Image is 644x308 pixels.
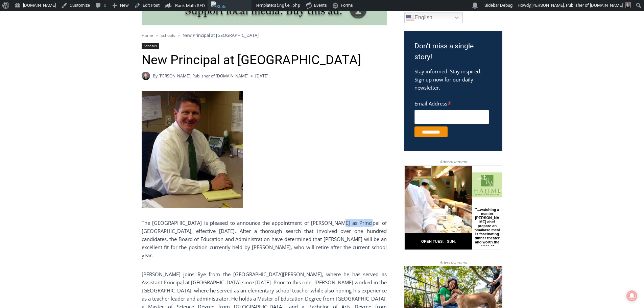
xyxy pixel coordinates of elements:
[142,72,150,80] a: Author image
[414,97,489,109] label: Email Address
[156,33,158,38] span: >
[178,33,180,38] span: >
[406,14,414,22] img: en
[142,32,153,38] a: Home
[0,68,68,84] a: Open Tues. - Sun. [PHONE_NUMBER]
[177,67,313,82] span: Intern @ [DOMAIN_NAME]
[433,259,474,266] span: Advertisement
[142,219,387,259] p: The [GEOGRAPHIC_DATA] is pleased to announce the appointment of [PERSON_NAME] as Principal of [GE...
[414,67,492,92] p: Stay informed. Stay inspired. Sign up now for our daily newsletter.
[211,1,249,9] img: Views over 48 hours. Click for more Jetpack Stats.
[153,73,158,79] span: By
[404,13,463,23] a: English
[159,73,248,79] a: [PERSON_NAME], Publisher of [DOMAIN_NAME]
[433,159,474,165] span: Advertisement
[255,73,268,79] time: [DATE]
[183,32,259,38] span: New Principal at [GEOGRAPHIC_DATA]
[69,42,96,81] div: "...watching a master [PERSON_NAME] chef prepare an omakase meal is fascinating dinner theater an...
[2,70,66,95] span: Open Tues. - Sun. [PHONE_NUMBER]
[142,52,387,68] h1: New Principal at [GEOGRAPHIC_DATA]
[142,43,159,49] a: Schools
[274,3,300,8] span: single.php
[171,0,319,66] div: Apply Now <> summer and RHS senior internships available
[414,41,492,62] h3: Don't miss a single story!
[142,32,387,39] nav: Breadcrumbs
[163,66,328,84] a: Intern @ [DOMAIN_NAME]
[161,32,175,38] a: Schools
[175,3,205,8] span: Rank Math SEO
[142,91,243,208] img: Jim Boylan
[531,3,623,8] span: [PERSON_NAME], Publisher of [DOMAIN_NAME]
